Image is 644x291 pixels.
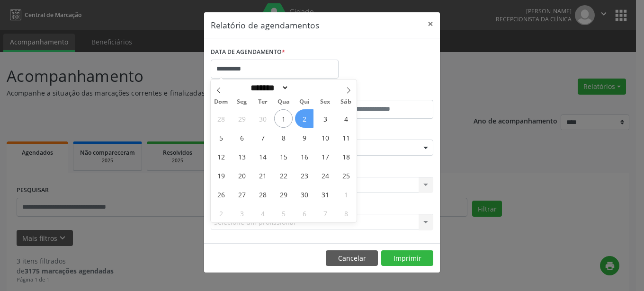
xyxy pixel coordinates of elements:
[247,83,289,93] select: Month
[316,109,334,128] span: Outubro 3, 2025
[337,128,355,147] span: Outubro 11, 2025
[212,166,230,185] span: Outubro 19, 2025
[212,128,230,147] span: Outubro 5, 2025
[212,185,230,203] span: Outubro 26, 2025
[336,99,357,105] span: Sáb
[233,109,251,128] span: Setembro 29, 2025
[233,185,251,203] span: Outubro 27, 2025
[211,99,232,105] span: Dom
[421,12,440,35] button: Close
[253,109,272,128] span: Setembro 30, 2025
[274,185,293,203] span: Outubro 29, 2025
[253,204,272,222] span: Novembro 4, 2025
[337,147,355,166] span: Outubro 18, 2025
[253,185,272,203] span: Outubro 28, 2025
[274,109,293,128] span: Outubro 1, 2025
[232,99,252,105] span: Seg
[294,99,315,105] span: Qui
[315,99,336,105] span: Sex
[316,166,334,185] span: Outubro 24, 2025
[211,45,285,60] label: DATA DE AGENDAMENTO
[295,147,313,166] span: Outubro 16, 2025
[295,204,313,222] span: Novembro 6, 2025
[233,166,251,185] span: Outubro 20, 2025
[316,128,334,147] span: Outubro 10, 2025
[273,99,294,105] span: Qua
[337,185,355,203] span: Novembro 1, 2025
[337,109,355,128] span: Outubro 4, 2025
[212,147,230,166] span: Outubro 12, 2025
[233,204,251,222] span: Novembro 3, 2025
[211,19,319,31] h5: Relatório de agendamentos
[316,204,334,222] span: Novembro 7, 2025
[233,128,251,147] span: Outubro 6, 2025
[212,109,230,128] span: Setembro 28, 2025
[212,204,230,222] span: Novembro 2, 2025
[252,99,273,105] span: Ter
[295,166,313,185] span: Outubro 23, 2025
[295,128,313,147] span: Outubro 9, 2025
[295,109,313,128] span: Outubro 2, 2025
[337,204,355,222] span: Novembro 8, 2025
[274,204,293,222] span: Novembro 5, 2025
[316,147,334,166] span: Outubro 17, 2025
[289,83,320,93] input: Year
[316,185,334,203] span: Outubro 31, 2025
[274,147,293,166] span: Outubro 15, 2025
[233,147,251,166] span: Outubro 13, 2025
[326,250,378,266] button: Cancelar
[253,147,272,166] span: Outubro 14, 2025
[324,85,433,100] label: ATÉ
[253,128,272,147] span: Outubro 7, 2025
[337,166,355,185] span: Outubro 25, 2025
[295,185,313,203] span: Outubro 30, 2025
[381,250,433,266] button: Imprimir
[253,166,272,185] span: Outubro 21, 2025
[274,166,293,185] span: Outubro 22, 2025
[274,128,293,147] span: Outubro 8, 2025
